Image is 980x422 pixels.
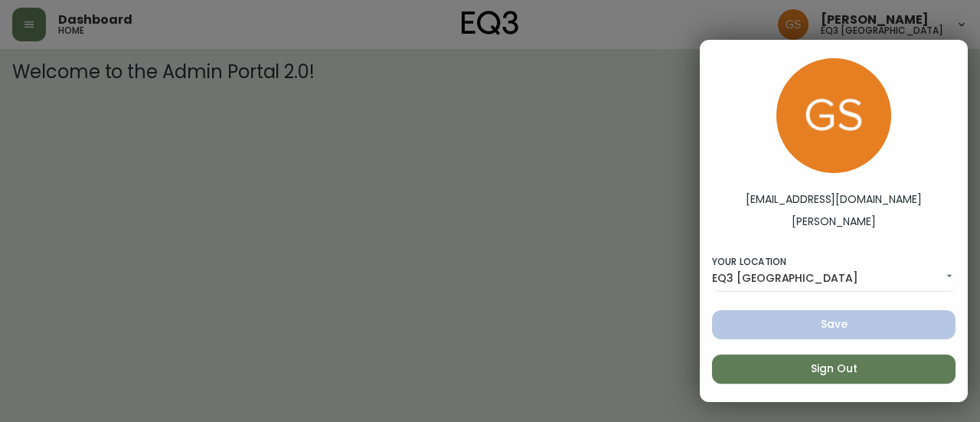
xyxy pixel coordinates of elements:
label: [PERSON_NAME] [792,214,875,230]
img: 6b403d9c54a9a0c30f681d41f5fc2571 [776,58,891,173]
label: [EMAIL_ADDRESS][DOMAIN_NAME] [746,191,922,208]
button: Sign Out [712,355,955,384]
span: Sign Out [724,359,943,378]
div: EQ3 [GEOGRAPHIC_DATA] [712,267,955,292]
